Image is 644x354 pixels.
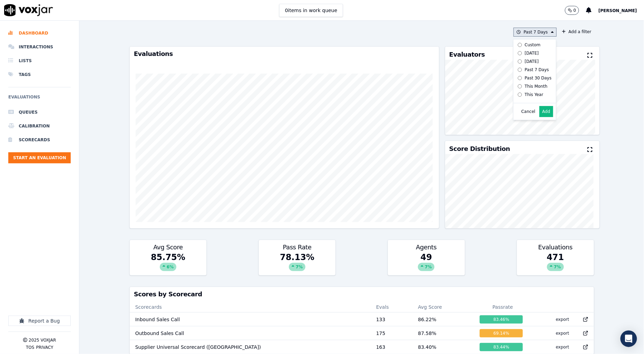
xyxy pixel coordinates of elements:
[518,68,522,72] input: Past 7 Days
[371,340,412,354] td: 163
[449,51,485,58] h3: Evaluators
[412,313,474,326] td: 86.22 %
[525,84,548,89] div: This Month
[525,42,541,48] div: Custom
[8,105,71,119] a: Queues
[8,119,71,133] a: Calibration
[518,76,522,80] input: Past 30 Days
[36,345,53,350] button: Privacy
[8,316,71,326] button: Report a Bug
[8,93,71,105] h6: Evaluations
[521,244,589,250] h3: Evaluations
[8,40,71,54] a: Interactions
[480,343,523,351] div: 83.44 %
[289,263,305,271] div: 7 %
[480,315,523,324] div: 83.46 %
[134,244,202,250] h3: Avg Score
[134,291,590,297] h3: Scores by Scorecard
[388,252,465,275] div: 49
[518,59,522,64] input: [DATE]
[392,244,460,250] h3: Agents
[565,6,586,15] button: 0
[621,331,637,347] div: Open Intercom Messenger
[371,313,412,326] td: 133
[130,302,371,313] th: Scorecards
[598,6,644,15] button: [PERSON_NAME]
[598,8,637,13] span: [PERSON_NAME]
[449,146,510,152] h3: Score Distribution
[525,67,549,73] div: Past 7 Days
[514,28,556,37] button: Past 7 Days Custom [DATE] [DATE] Past 7 Days Past 30 Days This Month This Year Cancel Add
[412,302,474,313] th: Avg Score
[525,59,539,64] div: [DATE]
[525,92,544,97] div: This Year
[130,326,371,340] td: Outbound Sales Call
[521,109,536,114] button: Cancel
[550,328,575,339] button: export
[130,313,371,326] td: Inbound Sales Call
[518,93,522,97] input: This Year
[8,54,71,68] a: Lists
[8,133,71,147] a: Scorecards
[259,252,335,275] div: 78.13 %
[8,68,71,82] a: Tags
[539,106,553,117] button: Add
[525,75,552,81] div: Past 30 Days
[480,329,523,337] div: 69.14 %
[26,345,34,350] button: TOS
[525,50,539,56] div: [DATE]
[518,84,522,89] input: This Month
[547,263,564,271] div: 7 %
[371,302,412,313] th: Evals
[517,252,594,275] div: 471
[371,326,412,340] td: 175
[574,8,576,13] p: 0
[412,340,474,354] td: 83.40 %
[8,152,71,163] button: Start an Evaluation
[550,314,575,325] button: export
[279,4,343,17] button: 0items in work queue
[4,4,53,16] img: voxjar logo
[29,337,56,343] p: 2025 Voxjar
[160,263,176,271] div: 6 %
[134,51,435,57] h3: Evaluations
[412,326,474,340] td: 87.58 %
[565,6,579,15] button: 0
[474,302,531,313] th: Passrate
[418,263,435,271] div: 7 %
[130,252,206,275] div: 85.75 %
[263,244,331,250] h3: Pass Rate
[559,28,594,36] button: Add a filter
[130,340,371,354] td: Supplier Universal Scorecard ([GEOGRAPHIC_DATA])
[518,43,522,47] input: Custom
[550,342,575,353] button: export
[8,26,71,40] a: Dashboard
[518,51,522,56] input: [DATE]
